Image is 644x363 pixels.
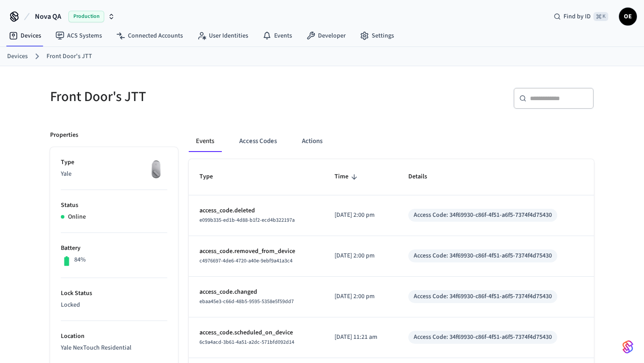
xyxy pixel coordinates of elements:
p: Battery [61,244,167,253]
p: Online [68,212,86,222]
p: access_code.scheduled_on_device [199,328,313,338]
p: Lock Status [61,289,167,298]
p: [DATE] 2:00 pm [335,292,387,301]
span: c4976697-4de6-4720-a40e-9ebf9a41a3c4 [199,257,292,265]
div: Access Code: 34f69930-c86f-4f51-a6f5-7374f4d75430 [414,211,552,220]
a: Developer [299,28,353,44]
p: [DATE] 2:00 pm [335,251,387,261]
div: ant example [189,131,594,152]
span: Time [335,170,360,184]
div: Access Code: 34f69930-c86f-4f51-a6f5-7374f4d75430 [414,251,552,261]
span: e099b335-ed1b-4d88-b1f2-ecd4b322197a [199,216,295,224]
p: access_code.removed_from_device [199,247,313,256]
p: [DATE] 2:00 pm [335,211,387,220]
p: access_code.deleted [199,206,313,215]
span: Find by ID [563,12,591,21]
p: Status [61,201,167,210]
p: Yale [61,169,167,179]
div: Access Code: 34f69930-c86f-4f51-a6f5-7374f4d75430 [414,292,552,301]
div: Access Code: 34f69930-c86f-4f51-a6f5-7374f4d75430 [414,333,552,342]
p: Properties [50,131,78,140]
button: Events [189,131,221,152]
img: SeamLogoGradient.69752ec5.svg [623,340,633,354]
p: Type [61,158,167,167]
h5: Front Door's JTT [50,88,317,106]
a: Settings [353,28,401,44]
span: ebaa45e3-c66d-48b5-9595-5358e5f59dd7 [199,298,294,305]
a: Front Door's JTT [47,52,92,61]
button: OE [619,8,637,25]
p: 84% [74,255,86,265]
div: Find by ID⌘ K [547,8,615,25]
button: Actions [295,131,330,152]
p: Yale NexTouch Residential [61,343,167,353]
p: [DATE] 11:21 am [335,333,387,342]
span: 6c9a4acd-3b61-4a51-a2dc-571bfd092d14 [199,338,294,346]
a: Events [255,28,299,44]
a: Devices [7,52,28,61]
p: access_code.changed [199,287,313,297]
a: Devices [2,28,48,44]
button: Access Codes [232,131,284,152]
a: User Identities [190,28,255,44]
p: Location [61,332,167,341]
span: OE [620,8,636,25]
span: Production [68,11,104,22]
a: Connected Accounts [109,28,190,44]
span: ⌘ K [593,12,608,21]
span: Details [408,170,439,184]
span: Type [199,170,225,184]
p: Locked [61,300,167,310]
span: Nova QA [35,11,61,22]
img: August Wifi Smart Lock 3rd Gen, Silver, Front [145,158,167,180]
a: ACS Systems [48,28,109,44]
